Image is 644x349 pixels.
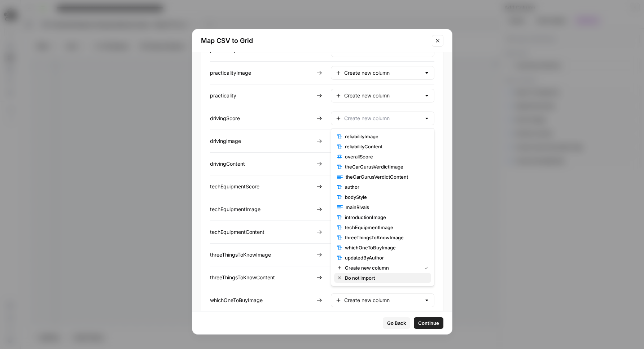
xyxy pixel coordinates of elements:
[345,143,425,150] span: reliabilityContent
[418,319,439,327] span: Continue
[210,138,314,145] div: drivingImage
[414,317,443,329] button: Continue
[210,160,314,167] div: drivingContent
[345,264,419,271] span: Create new column
[210,115,314,122] div: drivingScore
[345,234,425,241] span: threeThingsToKnowImage
[345,133,425,140] span: reliabilityImage
[345,214,425,221] span: introductionImage
[210,69,314,77] div: practicalityImage
[345,153,425,160] span: overallScore
[344,69,421,77] input: Create new column
[344,92,421,99] input: Create new column
[345,163,425,170] span: theCarGurusVerdictImage
[346,173,425,180] span: theCarGurusVerdictContent
[432,35,443,47] button: Close modal
[345,224,425,231] span: techEquipmentImage
[345,254,425,261] span: updatedByAuthor
[345,193,425,201] span: bodyStyle
[345,244,425,251] span: whichOneToBuyImage
[383,317,410,329] button: Go Back
[210,183,314,190] div: techEquipmentScore
[210,274,314,281] div: threeThingsToKnowContent
[387,319,406,327] span: Go Back
[344,297,421,304] input: Create new column
[201,36,428,46] h2: Map CSV to Grid
[210,206,314,213] div: techEquipmentImage
[210,92,314,99] div: practicality
[210,228,314,236] div: techEquipmentContent
[344,115,421,122] input: Create new column
[346,204,425,211] span: mainRivals
[210,297,314,304] div: whichOneToBuyImage
[345,183,425,191] span: author
[210,251,314,258] div: threeThingsToKnowImage
[345,274,425,282] span: Do not import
